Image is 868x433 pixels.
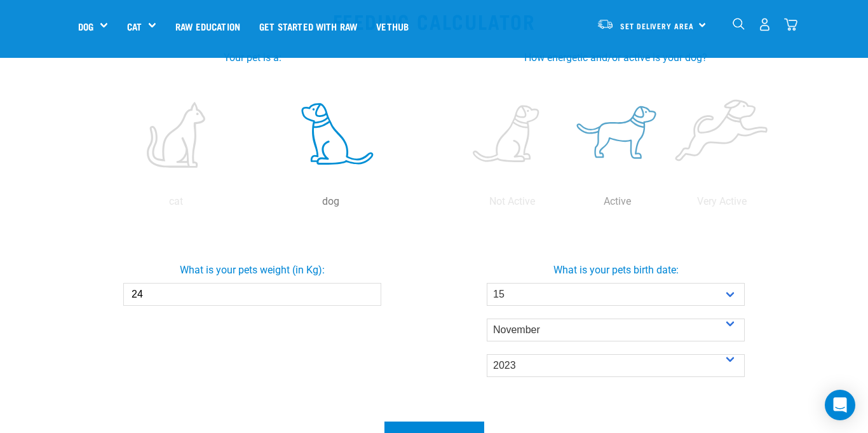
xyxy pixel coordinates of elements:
[784,18,797,31] img: home-icon@2x.png
[672,194,772,209] p: Very Active
[86,50,419,65] label: Your pet is a:
[68,263,437,278] label: What is your pets weight (in Kg):
[127,19,142,34] a: Cat
[78,19,93,34] a: Dog
[431,263,800,278] label: What is your pets birth date:
[758,18,771,31] img: user.png
[101,194,251,209] p: cat
[825,390,855,420] div: Open Intercom Messenger
[733,18,745,30] img: home-icon-1@2x.png
[166,1,250,52] a: Raw Education
[567,194,667,209] p: Active
[367,1,418,52] a: Vethub
[462,194,562,209] p: Not Active
[250,1,367,52] a: Get started with Raw
[620,24,694,28] span: Set Delivery Area
[597,18,614,30] img: van-moving.png
[256,194,406,209] p: dog
[449,50,782,65] label: How energetic and/or active is your dog?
